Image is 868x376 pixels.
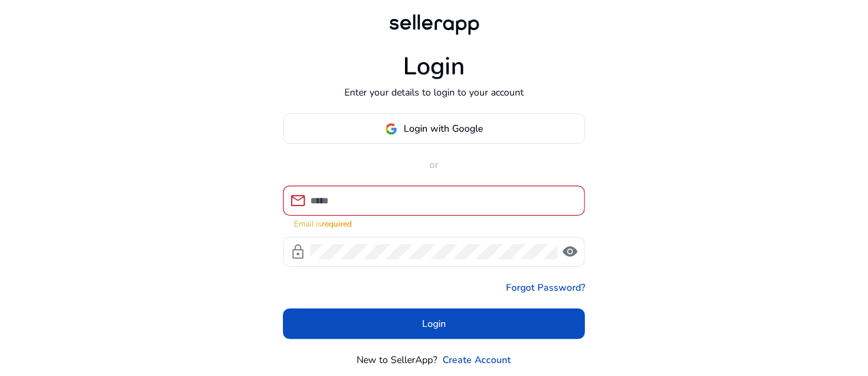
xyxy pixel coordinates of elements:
a: Forgot Password? [506,280,585,295]
p: New to SellerApp? [357,353,438,367]
h1: Login [403,52,465,81]
p: or [283,158,585,172]
span: lock [290,244,306,260]
span: Login [422,317,446,331]
span: visibility [562,244,578,260]
p: Enter your details to login to your account [344,85,524,100]
a: Create Account [443,353,511,367]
